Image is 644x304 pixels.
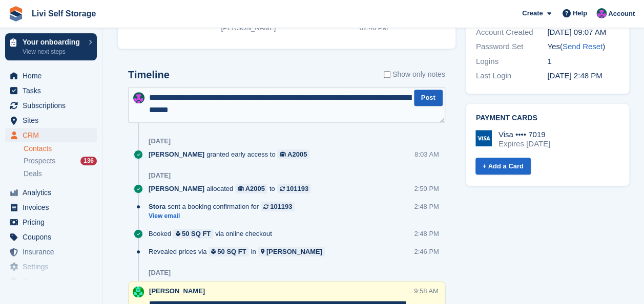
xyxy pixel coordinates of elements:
[149,202,165,211] span: Stora
[149,202,300,211] div: sent a booking confirmation for
[522,8,543,18] span: Create
[360,23,413,33] div: 02:46 PM
[235,184,267,193] a: A2005
[261,202,295,211] a: 101193
[560,42,605,51] span: ( )
[476,41,548,53] div: Password Set
[414,184,439,193] div: 2:50 PM
[24,144,97,154] a: Contacts
[266,247,322,256] div: [PERSON_NAME]
[149,137,171,145] div: [DATE]
[5,259,97,274] a: menu
[258,247,325,256] a: [PERSON_NAME]
[5,98,97,113] a: menu
[547,56,619,68] div: 1
[5,128,97,142] a: menu
[547,27,619,38] div: [DATE] 09:07 AM
[173,229,213,238] a: 50 SQ FT
[24,169,42,179] span: Deals
[23,274,84,289] span: Capital
[149,269,171,277] div: [DATE]
[5,33,97,60] a: Your onboarding View next steps
[414,247,439,256] div: 2:46 PM
[23,215,84,229] span: Pricing
[5,69,97,83] a: menu
[23,185,84,200] span: Analytics
[476,114,619,122] h2: Payment cards
[23,200,84,214] span: Invoices
[414,286,439,296] div: 9:58 AM
[5,113,97,127] a: menu
[5,83,97,98] a: menu
[5,185,97,200] a: menu
[24,156,55,166] span: Prospects
[182,229,211,238] div: 50 SQ FT
[596,8,607,18] img: Graham Cameron
[217,247,246,256] div: 50 SQ FT
[245,184,265,193] div: A2005
[80,157,97,165] div: 136
[414,90,443,106] button: Post
[23,245,84,259] span: Insurance
[287,149,307,159] div: A2005
[23,38,84,46] p: Your onboarding
[5,230,97,244] a: menu
[384,69,390,80] input: Show only notes
[23,83,84,98] span: Tasks
[547,41,619,53] div: Yes
[277,149,309,159] a: A2005
[498,139,550,148] div: Expires [DATE]
[476,56,548,68] div: Logins
[414,229,439,238] div: 2:48 PM
[476,27,548,38] div: Account Created
[5,245,97,259] a: menu
[133,286,144,297] img: Joe Robertson
[277,184,311,193] a: 101193
[133,92,144,103] img: Graham Cameron
[414,202,439,211] div: 2:48 PM
[149,247,330,256] div: Revealed prices via in
[149,212,300,221] a: View email
[475,130,492,146] img: Visa Logo
[498,130,550,139] div: Visa •••• 7019
[24,168,97,179] a: Deals
[476,70,548,82] div: Last Login
[270,202,292,211] div: 101193
[23,47,84,56] p: View next steps
[286,184,308,193] div: 101193
[149,149,204,159] span: [PERSON_NAME]
[149,171,171,180] div: [DATE]
[573,8,587,18] span: Help
[8,6,24,21] img: stora-icon-8386f47178a22dfd0bd8f6a31ec36ba5ce8667c1dd55bd0f319d3a0aa187defe.svg
[414,149,439,159] div: 8:03 AM
[547,71,602,80] time: 2025-08-12 13:48:35 UTC
[23,259,84,274] span: Settings
[149,287,205,295] span: [PERSON_NAME]
[23,128,84,142] span: CRM
[24,156,97,166] a: Prospects 136
[23,230,84,244] span: Coupons
[23,98,84,113] span: Subscriptions
[23,113,84,127] span: Sites
[5,215,97,229] a: menu
[149,184,316,193] div: allocated to
[149,184,204,193] span: [PERSON_NAME]
[28,5,100,22] a: Livi Self Storage
[149,149,315,159] div: granted early access to
[23,69,84,83] span: Home
[221,23,303,33] div: [PERSON_NAME]
[384,69,445,80] label: Show only notes
[475,158,531,175] a: + Add a Card
[563,42,603,51] a: Send Reset
[5,274,97,289] a: menu
[128,69,170,81] h2: Timeline
[149,229,277,238] div: Booked via online checkout
[5,200,97,214] a: menu
[608,9,635,19] span: Account
[209,247,248,256] a: 50 SQ FT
